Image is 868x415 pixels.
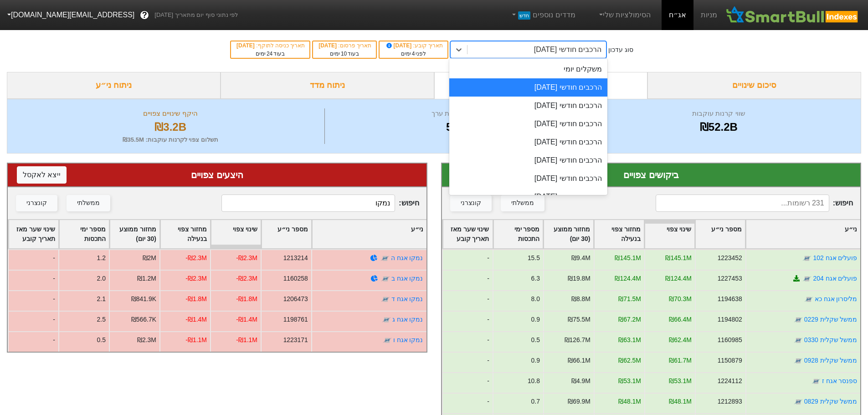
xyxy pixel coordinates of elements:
[185,253,207,263] div: -₪2.3M
[318,42,338,49] span: [DATE]
[381,295,390,304] img: tase link
[67,195,110,211] button: ממשלתי
[19,135,322,144] div: תשלום צפוי לקרנות עוקבות : ₪35.5M
[814,295,857,302] a: מליסרון אגח כא
[527,253,539,263] div: 15.5
[717,253,742,263] div: 1223452
[568,274,591,283] div: ₪19.8M
[531,356,539,365] div: 0.9
[804,398,857,405] a: ממשל שקלית 0829
[221,195,395,212] input: 345 רשומות...
[382,315,391,324] img: tase link
[618,397,641,406] div: ₪48.1M
[822,377,857,384] a: ספנסר אגח ז
[669,356,692,365] div: ₪61.7M
[341,51,347,57] span: 10
[110,220,159,248] div: Toggle SortBy
[442,311,493,331] div: -
[283,274,308,283] div: 1160258
[434,72,648,99] div: ביקושים והיצעים צפויים
[531,335,539,345] div: 0.5
[327,108,583,119] div: מספר ניירות ערך
[665,274,691,283] div: ₪124.4M
[449,188,607,206] div: הרכבים חודשי [DATE]
[647,72,861,99] div: סיכום שינויים
[9,220,58,248] div: Toggle SortBy
[501,195,544,211] button: ממשלתי
[393,336,423,343] a: נמקו אגח ו
[669,376,692,386] div: ₪53.1M
[384,50,443,58] div: לפני ימים
[449,78,607,97] div: הרכבים חודשי [DATE]
[568,315,591,324] div: ₪75.5M
[383,336,392,345] img: tase link
[137,274,156,283] div: ₪1.2M
[236,274,257,283] div: -₪2.3M
[131,315,156,324] div: ₪566.7K
[8,249,58,270] div: -
[97,294,106,304] div: 2.1
[645,220,694,248] div: Toggle SortBy
[185,335,207,345] div: -₪1.1M
[442,249,493,270] div: -
[793,315,802,324] img: tase link
[236,50,305,58] div: בעוד ימים
[59,220,109,248] div: Toggle SortBy
[236,294,257,304] div: -₪1.8M
[531,294,539,304] div: 8.0
[669,397,692,406] div: ₪48.1M
[665,253,691,263] div: ₪145.1M
[8,290,58,311] div: -
[615,253,641,263] div: ₪145.1M
[802,274,812,283] img: tase link
[724,6,861,24] img: SmartBull
[449,115,607,133] div: הרכבים חודשי [DATE]
[618,376,641,386] div: ₪53.1M
[527,376,539,386] div: 10.8
[7,72,221,99] div: ניתוח ני״ע
[262,220,311,248] div: Toggle SortBy
[312,220,426,248] div: Toggle SortBy
[283,253,308,263] div: 1213214
[449,97,607,115] div: הרכבים חודשי [DATE]
[283,315,308,324] div: 1198761
[391,275,423,282] a: נמקו אגח ב
[449,169,607,188] div: הרכבים חודשי [DATE]
[318,41,371,50] div: תאריך פרסום :
[391,254,423,261] a: נמקו אגח ה
[802,254,812,263] img: tase link
[236,253,257,263] div: -₪2.3M
[793,336,802,345] img: tase link
[19,108,322,119] div: היקף שינויים צפויים
[813,254,857,261] a: פועלים אגח 102
[717,294,742,304] div: 1194638
[615,274,641,283] div: ₪124.4M
[97,335,106,345] div: 0.5
[97,315,106,324] div: 2.5
[804,336,857,343] a: ממשל שקלית 0330
[221,72,434,99] div: ניתוח מדד
[142,9,147,21] span: ?
[813,275,857,282] a: פועלים אגח 204
[568,397,591,406] div: ₪69.9M
[442,290,493,311] div: -
[16,195,57,211] button: קונצרני
[449,151,607,169] div: הרכבים חודשי [DATE]
[442,393,493,413] div: -
[669,315,692,324] div: ₪66.4M
[461,198,481,208] div: קונצרני
[211,220,261,248] div: Toggle SortBy
[717,356,742,365] div: 1150879
[442,331,493,352] div: -
[571,294,590,304] div: ₪8.8M
[451,168,852,182] div: ביקושים צפויים
[185,294,207,304] div: -₪1.8M
[793,356,802,365] img: tase link
[507,6,579,24] a: מדדים נוספיםחדש
[283,294,308,304] div: 1206473
[97,253,106,263] div: 1.2
[531,274,539,283] div: 6.3
[571,253,590,263] div: ₪9.4M
[19,119,322,135] div: ₪3.2B
[618,335,641,345] div: ₪63.1M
